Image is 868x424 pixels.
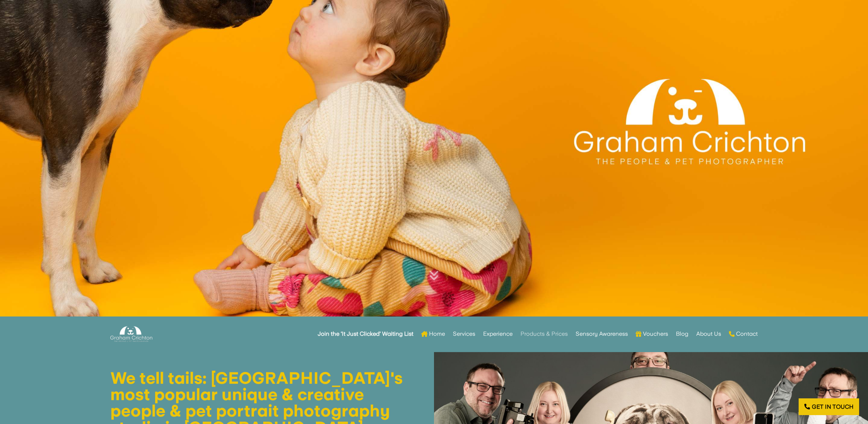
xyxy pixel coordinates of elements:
[696,320,721,348] a: About Us
[729,320,758,348] a: Contact
[318,331,413,336] strong: Join the ‘It Just Clicked’ Waiting List
[110,324,152,344] img: Graham Crichton Photography Logo - Graham Crichton - Belfast Family & Pet Photography Studio
[421,320,445,348] a: Home
[483,320,513,348] a: Experience
[453,320,475,348] a: Services
[636,320,668,348] a: Vouchers
[520,320,568,348] a: Products & Prices
[318,320,413,348] a: Join the ‘It Just Clicked’ Waiting List
[799,398,859,415] a: Get in touch
[576,320,628,348] a: Sensory Awareness
[676,320,688,348] a: Blog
